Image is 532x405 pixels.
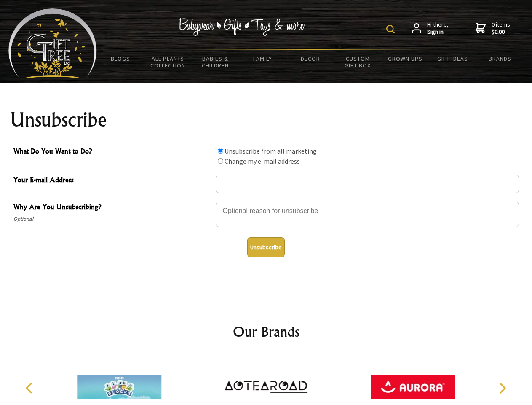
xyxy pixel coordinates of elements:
textarea: Why Are You Unsubscribing? [216,202,519,227]
button: Previous [21,379,40,397]
img: Babywear - Gifts - Toys & more [179,18,305,36]
a: Decor [286,50,334,67]
strong: $0.00 [492,28,510,36]
a: Grown Ups [381,50,429,67]
button: Next [493,379,511,397]
a: Gift Ideas [429,50,476,67]
h1: Unsubscribe [10,110,522,130]
span: Why Are You Unsubscribing? [13,202,211,214]
a: 0 items$0.00 [476,21,510,36]
img: Babyware - Gifts - Toys and more... [8,8,97,78]
input: What Do You Want to Do? [218,158,223,164]
label: Change my e-mail address [225,157,300,165]
span: What Do You Want to Do? [13,146,211,158]
span: 0 items [492,21,510,36]
label: Unsubscribe from all marketing [225,147,317,155]
a: BLOGS [97,50,144,67]
a: Babies & Children [192,50,239,74]
strong: Sign in [427,28,449,36]
button: Unsubscribe [247,237,285,257]
span: Optional [13,214,211,224]
a: All Plants Collection [144,50,192,74]
span: Your E-mail Address [13,175,211,187]
a: Family [239,50,287,67]
input: What Do You Want to Do? [218,148,223,154]
a: Custom Gift Box [334,50,382,74]
h2: Our Brands [17,321,516,342]
a: Brands [476,50,524,67]
input: Your E-mail Address [216,175,519,193]
span: Hi there, [427,21,449,36]
a: Hi there,Sign in [412,21,449,36]
img: product search [386,25,395,33]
